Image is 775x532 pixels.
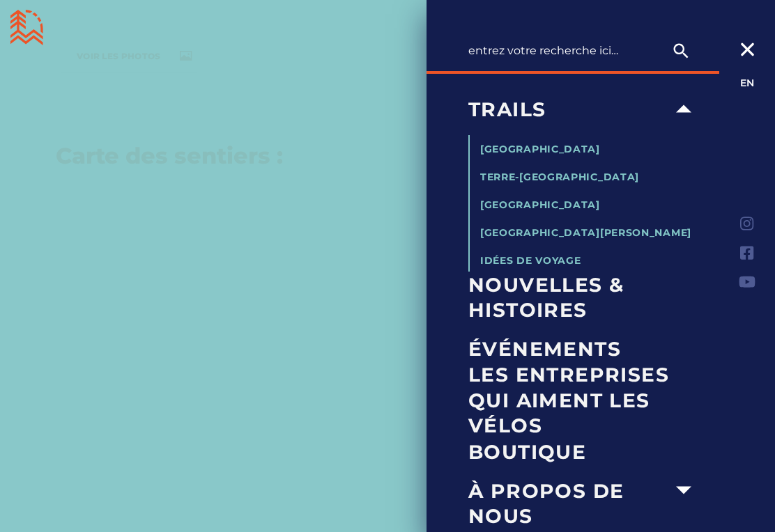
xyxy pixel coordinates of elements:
span: Événements [468,336,700,361]
ion-icon: search [671,41,691,61]
button: search [663,37,698,65]
span: Nouvelles & Histoires [468,272,700,323]
span: Boutique [468,439,700,464]
a: [GEOGRAPHIC_DATA] [480,198,600,211]
span: À propos de nous [468,478,668,529]
ion-icon: arrow dropdown [668,93,699,124]
a: Idées de voyage [480,254,581,267]
input: Entrez votre recherche ici… [468,37,698,64]
span: Les entreprises qui aiment les vélos [468,362,700,438]
a: EN [740,77,754,89]
a: Trails [468,84,668,135]
span: Trails [468,97,668,122]
a: [GEOGRAPHIC_DATA] [480,143,600,155]
a: [GEOGRAPHIC_DATA][PERSON_NAME] [480,226,691,239]
ion-icon: arrow dropdown [668,475,699,506]
a: Les entreprises qui aiment les vélos [468,375,700,426]
a: Terre-[GEOGRAPHIC_DATA] [480,171,639,183]
a: Événements [468,323,700,375]
a: Nouvelles & Histoires [468,272,700,323]
a: À propos de nous [468,478,668,529]
a: Boutique [468,426,700,478]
